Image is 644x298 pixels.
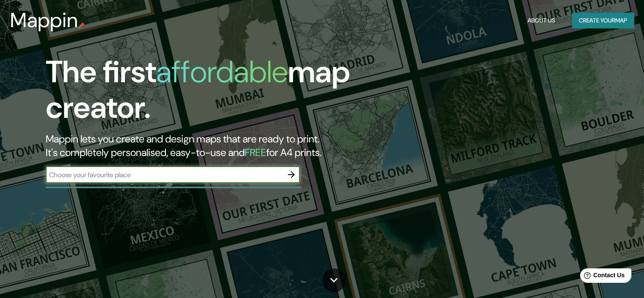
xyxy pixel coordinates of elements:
h2: Mappin lets you create and design maps that are ready to print. It's completely personalised, eas... [46,132,368,159]
h3: Mappin [10,8,78,32]
h1: The first map creator. [46,54,368,132]
img: mappin-pin [78,22,85,29]
button: Create yourmap [572,13,634,28]
button: About Us [524,13,558,28]
iframe: Help widget launcher [569,265,635,289]
h5: FREE [245,146,266,159]
h1: affordable [156,52,288,92]
input: Choose your favourite place [46,170,283,180]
